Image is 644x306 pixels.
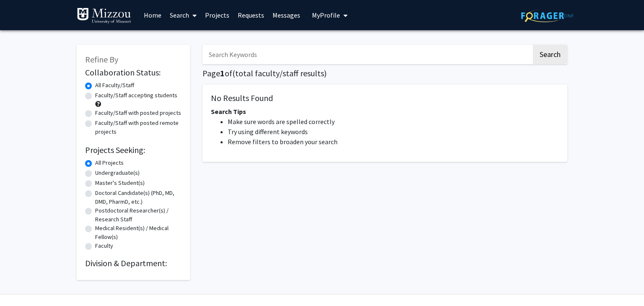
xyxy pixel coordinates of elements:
label: Undergraduate(s) [95,169,140,177]
h2: Collaboration Status: [85,67,182,78]
a: Home [140,0,166,30]
button: Search [533,45,567,64]
label: Faculty/Staff with posted projects [95,109,181,117]
label: Faculty/Staff accepting students [95,91,177,100]
h5: No Results Found [211,93,559,103]
li: Try using different keywords [228,127,559,137]
li: Remove filters to broaden your search [228,137,559,147]
img: University of Missouri Logo [77,8,131,24]
label: Postdoctoral Researcher(s) / Research Staff [95,206,182,224]
label: All Projects [95,158,124,167]
label: Faculty [95,241,113,250]
li: Make sure words are spelled correctly [228,117,559,127]
a: Messages [268,0,304,30]
nav: Page navigation [203,170,567,189]
label: Medical Resident(s) / Medical Fellow(s) [95,224,182,241]
span: Refine By [85,54,118,65]
a: Requests [234,0,268,30]
label: Doctoral Candidate(s) (PhD, MD, DMD, PharmD, etc.) [95,189,182,206]
label: All Faculty/Staff [95,81,134,90]
label: Master's Student(s) [95,179,145,187]
a: Search [166,0,201,30]
h2: Projects Seeking: [85,145,182,155]
img: ForagerOne Logo [521,9,574,22]
span: Search Tips [211,107,246,116]
span: My Profile [312,11,340,19]
a: Projects [201,0,234,30]
label: Faculty/Staff with posted remote projects [95,119,182,136]
h1: Page of ( total faculty/staff results) [203,68,567,78]
h2: Division & Department: [85,258,182,268]
span: 1 [220,68,225,78]
input: Search Keywords [203,45,532,64]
